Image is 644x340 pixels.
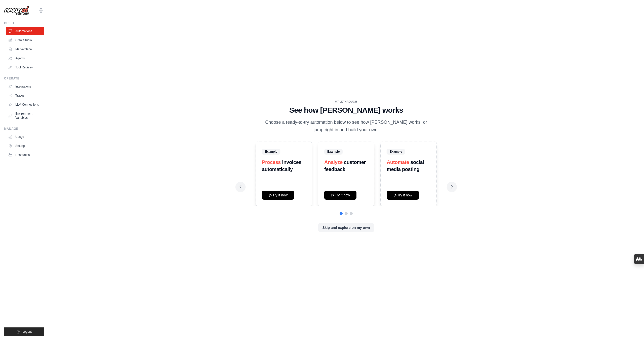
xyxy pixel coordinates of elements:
div: Operate [4,76,44,80]
button: Try it now [387,191,419,200]
span: Example [324,149,343,154]
span: Resources [15,153,30,157]
button: Logout [4,327,44,336]
div: Manage [4,127,44,131]
span: Example [387,149,405,154]
span: Logout [22,330,32,334]
a: Tool Registry [6,63,44,71]
span: Example [262,149,280,154]
a: Automations [6,27,44,35]
button: Try it now [262,191,294,200]
span: Analyze [324,159,343,165]
span: Automate [387,159,409,165]
a: Environment Variables [6,110,44,122]
a: Settings [6,142,44,150]
div: WALKTHROUGH [239,100,453,104]
button: Try it now [324,191,356,200]
a: Crew Studio [6,36,44,44]
img: Logo [4,6,29,15]
a: Traces [6,92,44,100]
span: Process [262,159,281,165]
button: Resources [6,151,44,159]
a: LLM Connections [6,101,44,109]
a: Integrations [6,82,44,91]
p: Choose a ready-to-try automation below to see how [PERSON_NAME] works, or jump right in and build... [262,119,431,134]
strong: customer feedback [324,159,366,172]
h1: See how [PERSON_NAME] works [239,106,453,115]
div: Build [4,21,44,25]
a: Marketplace [6,45,44,53]
a: Usage [6,133,44,141]
button: Skip and explore on my own [318,223,374,232]
a: Agents [6,54,44,62]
